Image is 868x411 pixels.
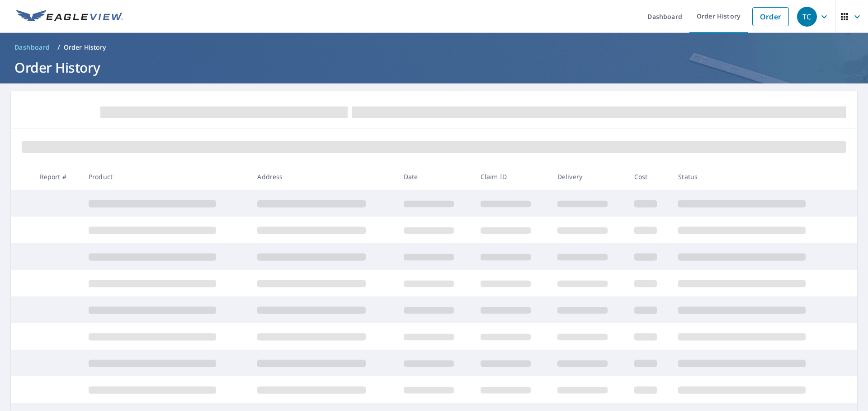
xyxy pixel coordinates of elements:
[11,40,857,55] nav: breadcrumb
[752,7,789,26] a: Order
[16,10,123,23] img: EV Logo
[671,163,840,190] th: Status
[14,43,50,52] span: Dashboard
[250,163,396,190] th: Address
[33,163,81,190] th: Report #
[797,7,817,27] div: TC
[473,163,550,190] th: Claim ID
[11,40,54,55] a: Dashboard
[396,163,473,190] th: Date
[11,58,857,77] h1: Order History
[550,163,627,190] th: Delivery
[81,163,250,190] th: Product
[57,42,60,53] li: /
[64,43,106,52] p: Order History
[627,163,671,190] th: Cost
